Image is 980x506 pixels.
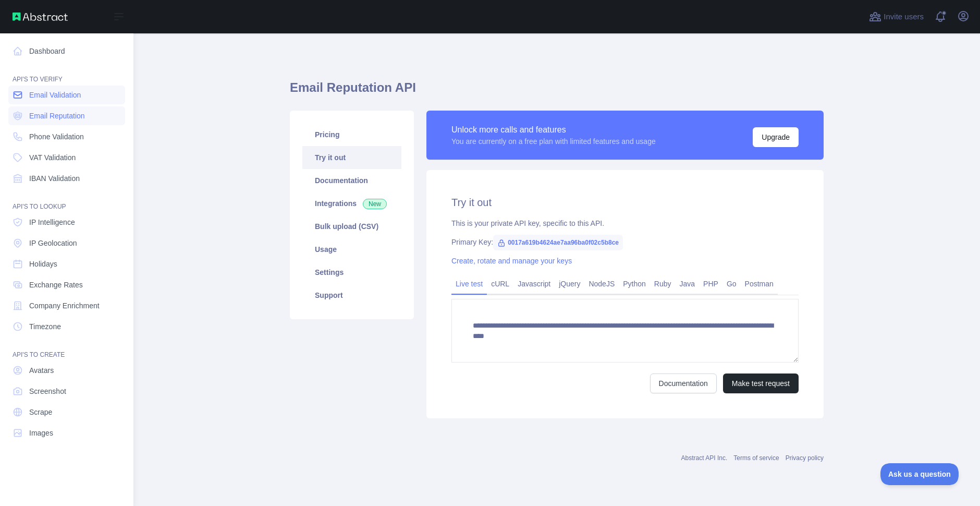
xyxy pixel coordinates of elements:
[29,280,83,290] span: Exchange Rates
[302,215,401,238] a: Bulk upload (CSV)
[722,275,741,292] a: Go
[29,238,77,248] span: IP Geolocation
[733,454,779,462] a: Terms of service
[451,136,656,147] div: You are currently on a free plan with limited features and usage
[8,296,125,315] a: Company Enrichment
[650,374,717,393] a: Documentation
[302,123,401,146] a: Pricing
[8,148,125,167] a: VAT Validation
[302,169,401,192] a: Documentation
[555,275,584,292] a: jQuery
[451,195,799,210] h2: Try it out
[867,8,926,25] button: Invite users
[29,407,52,417] span: Scrape
[8,255,125,273] a: Holidays
[8,190,125,211] div: API'S TO LOOKUP
[363,199,387,209] span: New
[741,275,778,292] a: Postman
[8,63,125,83] div: API'S TO VERIFY
[451,124,656,136] div: Unlock more calls and features
[302,146,401,169] a: Try it out
[29,217,75,227] span: IP Intelligence
[29,300,100,311] span: Company Enrichment
[619,275,650,292] a: Python
[29,111,85,121] span: Email Reputation
[451,275,487,292] a: Live test
[681,454,728,462] a: Abstract API Inc.
[29,386,66,396] span: Screenshot
[723,374,799,393] button: Make test request
[8,424,125,442] a: Images
[302,284,401,307] a: Support
[8,106,125,125] a: Email Reputation
[8,338,125,359] div: API'S TO CREATE
[29,131,84,142] span: Phone Validation
[8,213,125,232] a: IP Intelligence
[8,127,125,146] a: Phone Validation
[650,275,676,292] a: Ruby
[302,261,401,284] a: Settings
[29,321,61,332] span: Timezone
[8,361,125,380] a: Avatars
[29,428,53,438] span: Images
[29,365,54,376] span: Avatars
[29,152,76,163] span: VAT Validation
[451,237,799,247] div: Primary Key:
[8,42,125,61] a: Dashboard
[302,192,401,215] a: Integrations New
[487,275,513,292] a: cURL
[302,238,401,261] a: Usage
[451,257,572,265] a: Create, rotate and manage your keys
[8,275,125,294] a: Exchange Rates
[584,275,619,292] a: NodeJS
[513,275,555,292] a: Javascript
[880,463,959,485] iframe: Toggle Customer Support
[676,275,700,292] a: Java
[753,127,799,147] button: Upgrade
[786,454,824,462] a: Privacy policy
[8,169,125,188] a: IBAN Validation
[699,275,722,292] a: PHP
[8,234,125,252] a: IP Geolocation
[8,317,125,336] a: Timezone
[493,235,623,250] span: 0017a619b4624ae7aa96ba0f02c5b8ce
[29,173,80,184] span: IBAN Validation
[8,382,125,401] a: Screenshot
[29,90,81,100] span: Email Validation
[451,218,799,228] div: This is your private API key, specific to this API.
[884,11,924,23] span: Invite users
[290,79,824,104] h1: Email Reputation API
[29,259,57,269] span: Holidays
[8,403,125,421] a: Scrape
[8,86,125,104] a: Email Validation
[13,13,68,21] img: Abstract API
